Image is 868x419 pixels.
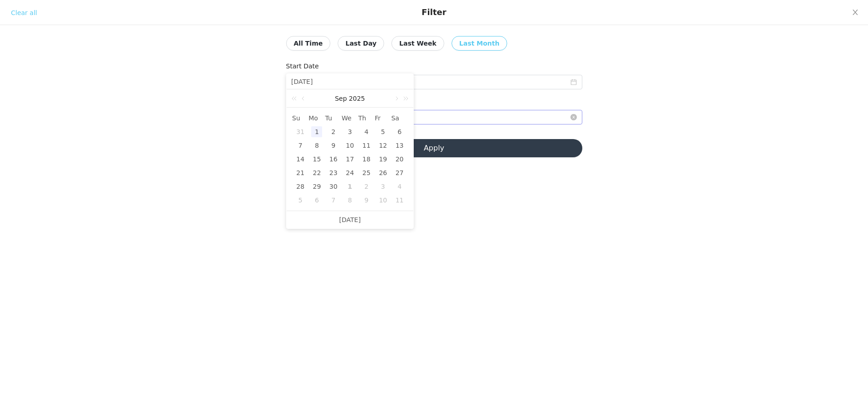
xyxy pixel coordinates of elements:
th: Sat [391,111,408,125]
div: 2 [361,181,372,192]
div: 19 [378,154,389,165]
td: October 9, 2025 [358,193,375,207]
i: icon: close [852,9,859,16]
button: Apply [286,139,582,157]
div: 5 [378,126,389,137]
button: Last Week [391,36,444,51]
span: Fr [375,114,391,122]
div: Clear all [11,8,37,18]
th: Thu [358,111,375,125]
td: October 7, 2025 [325,193,342,207]
div: 1 [344,181,355,192]
td: September 17, 2025 [342,152,358,166]
div: 4 [361,126,372,137]
td: September 23, 2025 [325,166,342,180]
button: Last Month [452,36,507,51]
td: September 30, 2025 [325,180,342,193]
td: September 16, 2025 [325,152,342,166]
td: September 2, 2025 [325,125,342,139]
span: Sa [391,114,408,122]
td: September 25, 2025 [358,166,375,180]
div: 14 [295,154,306,165]
td: September 26, 2025 [375,166,391,180]
div: 4 [394,181,405,192]
td: October 3, 2025 [375,180,391,193]
td: September 6, 2025 [391,125,408,139]
div: 11 [394,195,405,206]
td: September 7, 2025 [292,139,308,152]
label: Start Date [286,62,319,70]
td: October 11, 2025 [391,193,408,207]
td: September 9, 2025 [325,139,342,152]
span: Su [292,114,308,122]
span: Th [358,114,375,122]
a: [DATE] [339,211,360,228]
td: September 20, 2025 [391,152,408,166]
div: 11 [361,140,372,151]
div: 21 [295,167,306,178]
div: 31 [295,126,306,137]
div: 1 [311,126,322,137]
div: 18 [361,154,372,165]
td: September 12, 2025 [375,139,391,152]
td: October 4, 2025 [391,180,408,193]
div: 23 [328,167,339,178]
div: 29 [311,181,322,192]
a: Last year (Control + left) [290,89,302,108]
div: 27 [394,167,405,178]
div: 9 [361,195,372,206]
td: September 1, 2025 [308,125,325,139]
div: 8 [344,195,355,206]
div: 15 [311,154,322,165]
div: 24 [344,167,355,178]
td: October 8, 2025 [342,193,358,207]
div: 30 [328,181,339,192]
div: 3 [378,181,389,192]
button: Last Day [338,36,384,51]
td: September 19, 2025 [375,152,391,166]
i: icon: calendar [570,79,577,85]
div: 25 [361,167,372,178]
span: We [342,114,358,122]
div: 10 [378,195,389,206]
div: 13 [394,140,405,151]
div: 7 [328,195,339,206]
td: September 11, 2025 [358,139,375,152]
i: icon: close-circle [570,114,577,120]
td: September 14, 2025 [292,152,308,166]
span: Tu [325,114,342,122]
div: 5 [295,195,306,206]
div: 8 [311,140,322,151]
td: October 2, 2025 [358,180,375,193]
div: 6 [394,126,405,137]
td: September 18, 2025 [358,152,375,166]
td: September 5, 2025 [375,125,391,139]
td: September 29, 2025 [308,180,325,193]
div: 26 [378,167,389,178]
td: September 24, 2025 [342,166,358,180]
td: October 5, 2025 [292,193,308,207]
a: Previous month (PageUp) [300,89,308,108]
th: Tue [325,111,342,125]
td: September 3, 2025 [342,125,358,139]
td: September 27, 2025 [391,166,408,180]
td: October 10, 2025 [375,193,391,207]
td: September 22, 2025 [308,166,325,180]
th: Mon [308,111,325,125]
div: 22 [311,167,322,178]
div: 16 [328,154,339,165]
div: 12 [378,140,389,151]
a: Next year (Control + right) [398,89,410,108]
td: September 28, 2025 [292,180,308,193]
div: 20 [394,154,405,165]
td: September 15, 2025 [308,152,325,166]
td: August 31, 2025 [292,125,308,139]
div: 9 [328,140,339,151]
div: 6 [311,195,322,206]
div: 10 [344,140,355,151]
a: Next month (PageDown) [392,89,400,108]
td: September 4, 2025 [358,125,375,139]
td: October 1, 2025 [342,180,358,193]
button: All Time [286,36,331,51]
td: October 6, 2025 [308,193,325,207]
